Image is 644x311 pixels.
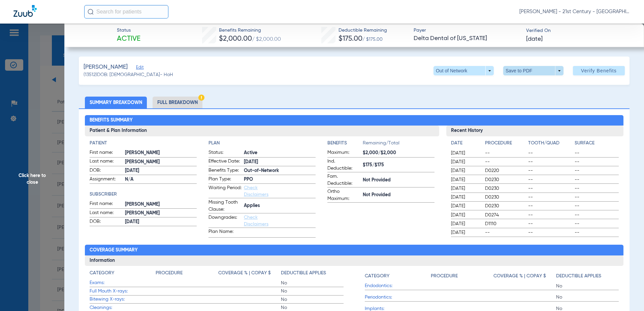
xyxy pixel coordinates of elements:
[528,167,572,174] span: --
[90,270,114,277] h4: Category
[208,149,241,157] span: Status:
[573,66,625,75] button: Verify Benefits
[85,115,624,126] h2: Benefits Summary
[503,66,563,75] button: Save to PDF
[156,270,218,279] app-breakdown-title: Procedure
[327,173,360,187] span: Fam. Deductible:
[90,167,123,175] span: DOB:
[85,126,440,136] h3: Patient & Plan Information
[451,159,479,165] span: [DATE]
[575,159,619,165] span: --
[90,149,123,157] span: First name:
[363,149,434,157] span: $2,000/$2,000
[281,296,344,303] span: No
[90,279,156,286] span: Exams:
[84,63,128,71] span: [PERSON_NAME]
[362,37,383,42] span: / $175.00
[90,176,123,184] span: Assignment:
[244,202,316,209] span: Applies
[244,185,268,197] a: Check Disclaimers
[208,158,241,166] span: Effective Date:
[528,140,572,147] h4: Tooth/Quad
[281,280,344,286] span: No
[485,185,526,192] span: D0230
[90,270,156,279] app-breakdown-title: Category
[208,214,241,228] span: Downgrades:
[90,191,197,198] h4: Subscriber
[136,65,142,71] span: Edit
[244,167,316,174] span: Out-of-Network
[485,150,526,157] span: --
[451,140,479,147] h4: Date
[363,140,434,149] span: Remaining/Total
[90,296,156,303] span: Bitewing X-rays:
[218,270,281,279] app-breakdown-title: Coverage % | Copay $
[244,215,268,227] a: Check Disclaimers
[575,203,619,209] span: --
[451,167,479,174] span: [DATE]
[208,228,241,237] span: Plan Name:
[84,71,173,78] span: (13512) DOB: [DEMOGRAPHIC_DATA] - HoH
[327,149,360,157] span: Maximum:
[528,140,572,149] app-breakdown-title: Tooth/Quad
[125,159,197,166] span: [PERSON_NAME]
[219,35,252,42] span: $2,000.00
[451,229,479,236] span: [DATE]
[327,140,363,149] app-breakdown-title: Benefits
[90,158,123,166] span: Last name:
[85,255,624,266] h3: Information
[575,212,619,218] span: --
[363,192,434,199] span: Not Provided
[218,270,271,277] h4: Coverage % | Copay $
[117,34,140,44] span: Active
[451,212,479,218] span: [DATE]
[528,229,572,236] span: --
[451,220,479,227] span: [DATE]
[485,229,526,236] span: --
[528,150,572,157] span: --
[575,140,619,149] app-breakdown-title: Surface
[125,218,197,226] span: [DATE]
[528,176,572,183] span: --
[365,273,389,280] h4: Category
[575,229,619,236] span: --
[485,140,526,149] app-breakdown-title: Procedure
[493,273,546,280] h4: Coverage % | Copay $
[485,220,526,227] span: D1110
[363,162,434,169] span: $175/$175
[575,167,619,174] span: --
[244,176,316,183] span: PPO
[526,27,633,34] span: Verified On
[493,270,556,282] app-breakdown-title: Coverage % | Copay $
[485,167,526,174] span: D0220
[556,294,619,301] span: No
[581,68,617,73] span: Verify Benefits
[125,149,197,157] span: [PERSON_NAME]
[485,203,526,209] span: D0230
[575,176,619,183] span: --
[252,37,281,42] span: / $2,000.00
[90,140,197,147] h4: Patient
[365,282,431,289] span: Endodontics:
[117,27,140,34] span: Status
[485,194,526,201] span: D0230
[365,270,431,282] app-breakdown-title: Category
[528,212,572,218] span: --
[485,140,526,147] h4: Procedure
[451,194,479,201] span: [DATE]
[451,203,479,209] span: [DATE]
[339,27,387,34] span: Deductible Remaining
[575,220,619,227] span: --
[575,185,619,192] span: --
[431,273,458,280] h4: Procedure
[526,35,543,43] span: [DATE]
[451,150,479,157] span: [DATE]
[414,27,520,34] span: Payer
[244,159,316,166] span: [DATE]
[90,200,123,208] span: First name:
[556,270,619,282] app-breakdown-title: Deductible Applies
[451,176,479,183] span: [DATE]
[208,140,316,147] app-breakdown-title: Plan
[414,34,520,43] span: Delta Dental of [US_STATE]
